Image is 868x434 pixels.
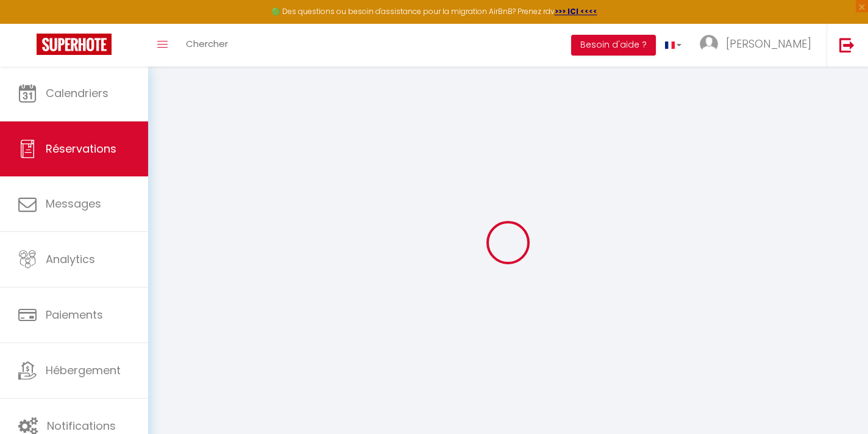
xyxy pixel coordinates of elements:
[177,24,237,67] a: Chercher
[46,141,116,156] span: Réservations
[46,251,95,267] span: Analytics
[691,24,827,67] a: ... [PERSON_NAME]
[571,35,656,56] button: Besoin d'aide ?
[46,307,103,322] span: Paiements
[47,418,116,433] span: Notifications
[46,363,121,378] span: Hébergement
[46,196,101,211] span: Messages
[726,36,811,51] span: [PERSON_NAME]
[186,37,228,50] span: Chercher
[46,85,108,101] span: Calendriers
[839,37,855,52] img: logout
[555,6,597,16] a: >>> ICI <<<<
[700,35,718,53] img: ...
[37,34,112,55] img: Super Booking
